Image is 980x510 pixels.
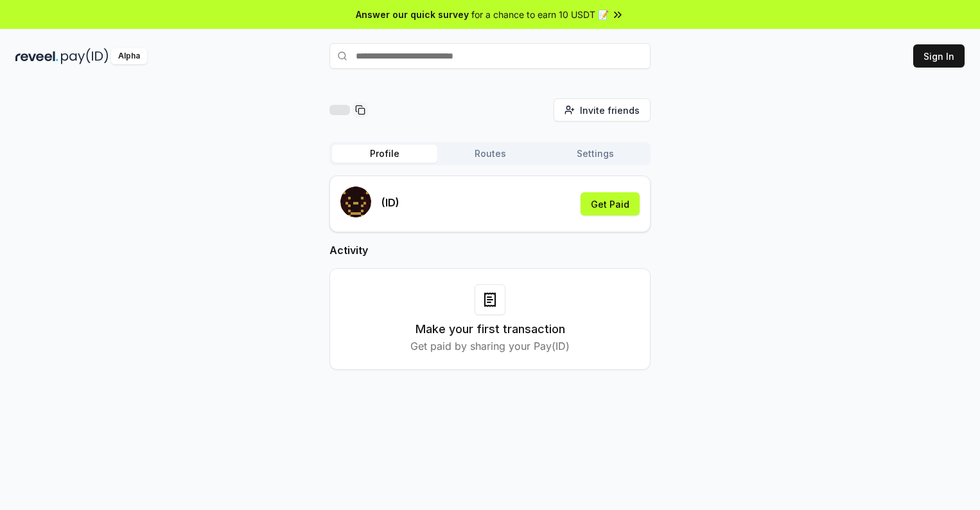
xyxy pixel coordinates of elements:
h3: Make your first transaction [416,320,565,338]
button: Invite friends [554,98,651,122]
img: pay_id [61,48,109,64]
span: for a chance to earn 10 USDT 📝 [471,8,609,21]
button: Routes [437,145,543,163]
button: Settings [543,145,648,163]
p: (ID) [381,195,399,210]
img: reveel_dark [15,48,58,64]
h2: Activity [329,242,651,258]
div: Alpha [111,48,147,64]
button: Get Paid [581,192,640,215]
button: Profile [332,145,437,163]
p: Get paid by sharing your Pay(ID) [410,338,570,354]
span: Invite friends [580,104,640,117]
button: Sign In [913,44,965,68]
span: Answer our quick survey [356,8,469,21]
